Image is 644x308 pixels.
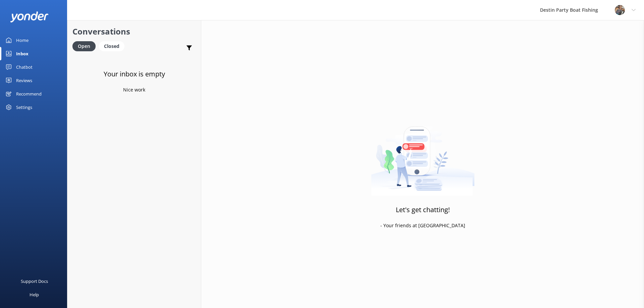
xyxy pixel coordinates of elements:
div: Open [72,41,96,51]
div: Support Docs [21,274,48,288]
h3: Your inbox is empty [104,69,165,79]
div: Inbox [16,47,29,60]
img: yonder-white-logo.png [10,11,49,22]
div: Recommend [16,87,42,101]
img: artwork of a man stealing a conversation from at giant smartphone [371,112,475,196]
img: 250-1666038197.jpg [615,5,625,15]
p: Nice work [123,86,145,94]
div: Reviews [16,74,32,87]
a: Open [72,42,99,50]
div: Settings [16,101,32,114]
a: Closed [99,42,128,50]
div: Chatbot [16,60,33,74]
div: Closed [99,41,124,51]
p: - Your friends at [GEOGRAPHIC_DATA] [380,222,465,229]
div: Help [30,288,39,301]
div: Home [16,34,29,47]
h2: Conversations [72,25,196,38]
h3: Let's get chatting! [396,204,450,215]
